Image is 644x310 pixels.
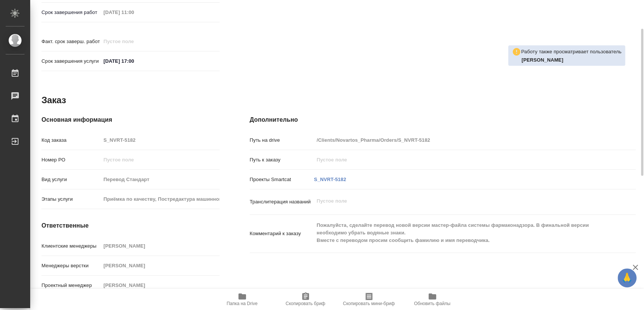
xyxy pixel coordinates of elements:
a: S_NVRT-5182 [314,177,346,182]
p: Код заказа [41,136,101,144]
input: Пустое поле [101,36,167,47]
h4: Дополнительно [250,115,636,124]
input: Пустое поле [101,154,219,165]
p: Номер РО [41,156,101,164]
p: Путь на drive [250,136,314,144]
p: Комментарий к заказу [250,230,314,237]
p: Факт. срок заверш. работ [41,38,101,45]
input: Пустое поле [101,135,219,146]
textarea: Пожалуйста, сделайте перевод новой версии мастер-файла системы фармаконадзора. В финальной версии... [314,219,603,247]
p: Вид услуги [41,176,101,183]
p: Проекты Smartcat [250,176,314,183]
span: Скопировать бриф [286,301,325,306]
p: Срок завершения работ [41,9,101,16]
span: Обновить файлы [414,301,450,306]
p: Транслитерация названий [250,198,314,206]
input: Пустое поле [314,135,603,146]
h2: Заказ [41,94,66,106]
input: Пустое поле [101,280,219,291]
p: Срок завершения услуги [41,57,101,65]
p: Клиентские менеджеры [41,242,101,250]
span: Папка на Drive [227,301,258,306]
p: Работу также просматривает пользователь [521,48,621,56]
button: Папка на Drive [211,289,274,310]
input: Пустое поле [101,174,219,185]
input: Пустое поле [101,194,219,205]
p: Путь к заказу [250,156,314,164]
p: Грабко Мария [521,56,621,64]
p: Проектный менеджер [41,282,101,289]
h4: Основная информация [41,115,220,124]
button: Скопировать мини-бриф [337,289,401,310]
p: Этапы услуги [41,195,101,203]
button: 🙏 [618,268,636,287]
span: Скопировать мини-бриф [343,301,395,306]
button: Скопировать бриф [274,289,337,310]
input: Пустое поле [101,7,167,18]
input: ✎ Введи что-нибудь [101,56,167,67]
b: [PERSON_NAME] [521,57,563,63]
h4: Ответственные [41,221,220,230]
p: Менеджеры верстки [41,262,101,270]
button: Обновить файлы [401,289,464,310]
input: Пустое поле [101,260,219,271]
span: 🙏 [621,270,633,286]
input: Пустое поле [314,154,603,165]
input: Пустое поле [101,240,219,251]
